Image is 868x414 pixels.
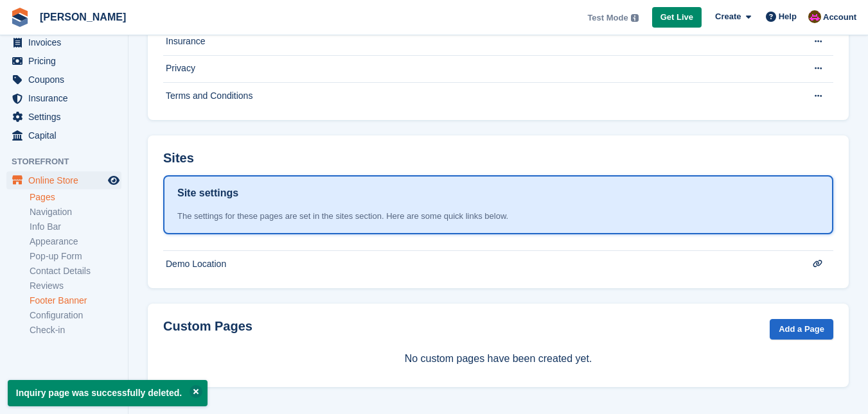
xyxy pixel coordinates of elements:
a: menu [6,33,121,51]
span: Storefront [12,155,128,168]
span: Capital [28,126,105,144]
h1: Site settings [177,185,238,201]
a: Footer Banner [30,295,121,307]
a: Navigation [30,206,121,218]
span: Settings [28,108,105,126]
td: Privacy [163,55,800,83]
a: Pop-up Form [30,250,121,263]
td: Insurance [163,28,800,55]
span: Test Mode [587,12,628,24]
a: Configuration [30,309,121,322]
td: Terms and Conditions [163,83,800,110]
img: Paul Tericas [808,10,821,23]
img: stora-icon-8386f47178a22dfd0bd8f6a31ec36ba5ce8667c1dd55bd0f319d3a0aa187defe.svg [10,8,30,27]
a: menu [6,71,121,89]
a: menu [6,89,121,107]
span: Coupons [28,71,105,89]
a: menu [6,171,121,189]
a: Contact Details [30,265,121,277]
span: Create [715,10,741,23]
a: Appearance [30,236,121,248]
a: Reviews [30,280,121,292]
span: Pricing [28,52,105,70]
p: Inquiry page was successfully deleted. [8,380,208,406]
a: Check-in [30,324,121,336]
a: Preview store [106,173,121,188]
div: The settings for these pages are set in the sites section. Here are some quick links below. [177,210,819,223]
span: Get Live [660,11,693,24]
a: menu [6,108,121,126]
a: [PERSON_NAME] [35,6,131,28]
h2: Custom Pages [163,319,252,334]
a: Get Live [652,7,702,28]
td: Demo Location [163,250,800,277]
a: Add a Page [770,319,833,340]
img: icon-info-grey-7440780725fd019a000dd9b08b2336e03edf1995a4989e88bcd33f0948082b44.svg [631,14,639,22]
span: Account [823,11,856,24]
span: Invoices [28,33,105,51]
h2: Sites [163,151,194,166]
a: menu [6,52,121,70]
span: Online Store [28,171,105,189]
span: Insurance [28,89,105,107]
p: No custom pages have been created yet. [163,351,833,367]
span: Help [779,10,797,23]
a: Pages [30,191,121,203]
a: menu [6,126,121,144]
a: Info Bar [30,221,121,233]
